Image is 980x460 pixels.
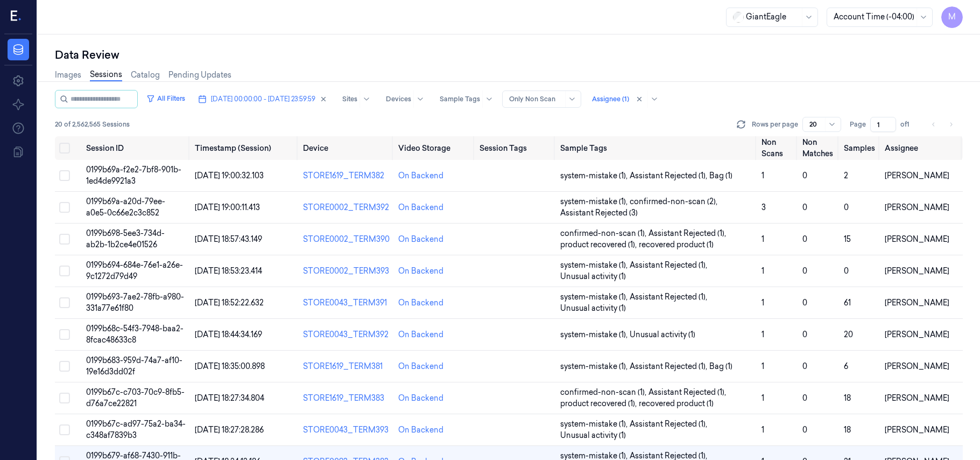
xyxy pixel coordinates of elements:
[844,330,853,339] span: 20
[560,398,639,409] span: product recovered (1) ,
[398,266,443,277] div: On Backend
[762,203,766,212] span: 3
[885,330,949,339] span: [PERSON_NAME]
[303,329,390,340] div: STORE0043_TERM392
[802,298,807,308] span: 0
[880,136,963,160] th: Assignee
[844,171,848,180] span: 2
[885,298,949,308] span: [PERSON_NAME]
[762,298,764,308] span: 1
[762,266,764,276] span: 1
[630,419,709,430] span: Assistant Rejected (1) ,
[59,143,70,154] button: Select all
[394,136,475,160] th: Video Storage
[885,203,949,212] span: [PERSON_NAME]
[55,47,963,62] div: Data Review
[195,266,262,276] span: [DATE] 18:53:23.414
[86,356,182,377] span: 0199b683-959d-74a7-af10-19e16d3dd02f
[900,120,918,129] span: of 1
[398,361,443,372] div: On Backend
[762,393,764,403] span: 1
[86,197,165,218] span: 0199b69a-a20d-79ee-a0e5-0c66e2c3c852
[798,136,840,160] th: Non Matches
[639,239,714,250] span: recovered product (1)
[398,202,443,213] div: On Backend
[762,425,764,435] span: 1
[59,266,70,276] button: Select row
[560,271,626,282] span: Unusual activity (1)
[86,387,185,408] span: 0199b67c-c703-70c9-8fb5-d76a7ce22821
[86,228,165,249] span: 0199b698-5ee3-734d-ab2b-1b2ce4e01526
[195,298,264,308] span: [DATE] 18:52:22.632
[762,234,764,244] span: 1
[195,203,260,212] span: [DATE] 19:00:11.413
[55,69,81,81] a: Images
[86,419,186,440] span: 0199b67c-ad97-75a2-ba34-c348af7839b3
[844,234,851,244] span: 15
[299,136,394,160] th: Device
[762,330,764,339] span: 1
[844,203,849,212] span: 0
[802,361,807,371] span: 0
[195,393,264,403] span: [DATE] 18:27:34.804
[398,393,443,404] div: On Backend
[195,361,265,371] span: [DATE] 18:35:00.898
[844,393,851,403] span: 18
[556,136,757,160] th: Sample Tags
[303,297,390,309] div: STORE0043_TERM391
[560,260,630,271] span: system-mistake (1) ,
[303,234,390,245] div: STORE0002_TERM390
[195,330,262,339] span: [DATE] 18:44:34.169
[648,228,728,239] span: Assistant Rejected (1) ,
[195,425,264,435] span: [DATE] 18:27:28.286
[560,361,630,372] span: system-mistake (1) ,
[59,424,70,435] button: Select row
[885,171,949,180] span: [PERSON_NAME]
[844,266,849,276] span: 0
[850,120,866,129] span: Page
[59,393,70,403] button: Select row
[86,324,184,345] span: 0199b68c-54f3-7948-baa2-8fcac48633c8
[168,69,231,81] a: Pending Updates
[941,6,963,28] button: M
[560,207,638,219] span: Assistant Rejected (3)
[59,202,70,213] button: Select row
[59,234,70,245] button: Select row
[885,266,949,276] span: [PERSON_NAME]
[131,69,160,81] a: Catalog
[802,203,807,212] span: 0
[844,361,848,371] span: 6
[560,291,630,303] span: system-mistake (1) ,
[211,94,315,104] span: [DATE] 00:00:00 - [DATE] 23:59:59
[560,430,626,441] span: Unusual activity (1)
[195,234,262,244] span: [DATE] 18:57:43.149
[802,330,807,339] span: 0
[802,171,807,180] span: 0
[475,136,556,160] th: Session Tags
[648,387,728,398] span: Assistant Rejected (1) ,
[802,234,807,244] span: 0
[303,361,390,372] div: STORE1619_TERM381
[191,136,299,160] th: Timestamp (Session)
[844,425,851,435] span: 18
[840,136,881,160] th: Samples
[560,239,639,250] span: product recovered (1) ,
[560,419,630,430] span: system-mistake (1) ,
[82,136,191,160] th: Session ID
[757,136,798,160] th: Non Scans
[560,329,630,340] span: system-mistake (1) ,
[303,202,390,213] div: STORE0002_TERM392
[398,170,443,182] div: On Backend
[885,425,949,435] span: [PERSON_NAME]
[752,120,798,129] p: Rows per page
[885,234,949,244] span: [PERSON_NAME]
[86,260,183,281] span: 0199b694-684e-76e1-a26e-9c1272d79d49
[398,424,443,436] div: On Backend
[59,361,70,372] button: Select row
[926,117,958,132] nav: pagination
[802,425,807,435] span: 0
[194,90,332,108] button: [DATE] 00:00:00 - [DATE] 23:59:59
[303,170,390,182] div: STORE1619_TERM382
[630,291,709,303] span: Assistant Rejected (1) ,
